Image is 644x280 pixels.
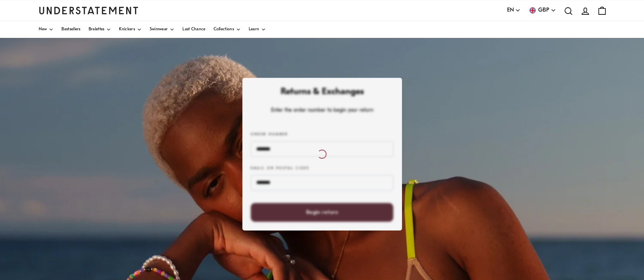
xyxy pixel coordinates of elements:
a: Bralettes [89,21,111,38]
span: Knickers [119,28,135,32]
span: Collections [214,28,234,32]
a: Knickers [119,21,141,38]
span: Learn [249,28,260,32]
a: Swimwear [150,21,174,38]
a: Learn [249,21,266,38]
span: EN [507,6,514,15]
span: Bralettes [89,28,105,32]
a: Last Chance [182,21,205,38]
span: Last Chance [182,28,205,32]
span: Bestsellers [61,28,80,32]
span: New [39,28,47,32]
a: Bestsellers [61,21,80,38]
a: Understatement Homepage [39,7,139,14]
button: EN [507,6,521,15]
button: GBP [529,6,556,15]
span: Swimwear [150,28,168,32]
a: Collections [214,21,241,38]
span: GBP [538,6,549,15]
a: New [39,21,54,38]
